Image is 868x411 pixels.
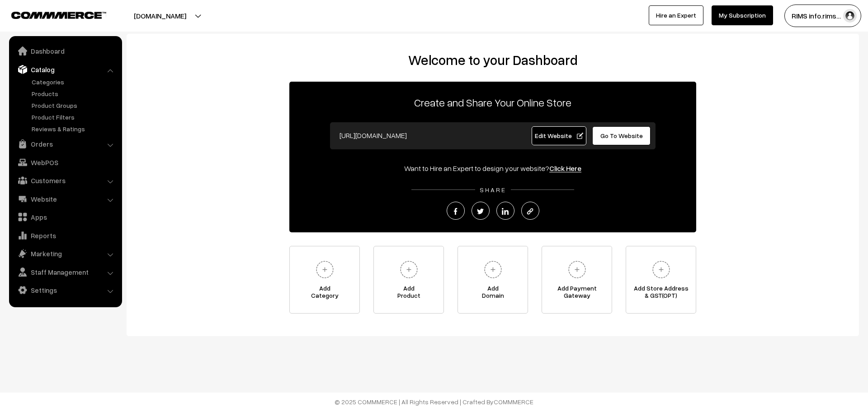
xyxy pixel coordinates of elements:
a: Website [11,191,119,207]
a: Staff Management [11,264,119,280]
img: user [843,9,857,23]
a: Marketing [11,245,119,262]
a: Reviews & Ratings [29,124,119,134]
a: Catalog [11,61,119,78]
a: Orders [11,136,119,152]
a: Hire an Expert [649,5,703,25]
a: Click Here [549,164,581,173]
img: plus.svg [649,257,674,282]
a: AddCategory [289,246,360,314]
a: AddProduct [373,246,444,314]
img: plus.svg [396,257,421,282]
img: plus.svg [565,257,590,282]
p: Create and Share Your Online Store [289,94,696,111]
a: Settings [11,282,119,298]
a: COMMMERCE [11,9,90,20]
img: plus.svg [312,257,337,282]
a: Apps [11,209,119,225]
a: AddDomain [458,246,528,314]
button: [DOMAIN_NAME] [102,5,218,27]
a: Product Groups [29,101,119,110]
a: Go To Website [592,126,651,145]
a: WebPOS [11,154,119,171]
span: Add Domain [458,285,528,303]
span: Add Payment Gateway [542,285,612,303]
h2: Welcome to your Dashboard [136,52,850,68]
a: My Subscription [712,5,773,25]
a: Add PaymentGateway [542,246,612,314]
span: Add Product [374,285,443,303]
span: Add Store Address & GST(OPT) [626,285,696,303]
a: COMMMERCE [494,398,533,406]
a: Reports [11,227,119,244]
span: Go To Website [600,132,643,139]
img: COMMMERCE [11,12,106,18]
a: Products [29,89,119,98]
a: Dashboard [11,43,119,59]
a: Product Filters [29,112,119,122]
span: Add Category [290,285,359,303]
div: Want to Hire an Expert to design your website? [289,163,696,174]
button: RIMS info.rims… [784,5,861,27]
a: Add Store Address& GST(OPT) [626,246,696,314]
span: SHARE [475,186,511,194]
span: Edit Website [535,132,583,139]
a: Edit Website [532,126,587,145]
a: Customers [11,172,119,189]
img: plus.svg [481,257,505,282]
a: Categories [29,77,119,87]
